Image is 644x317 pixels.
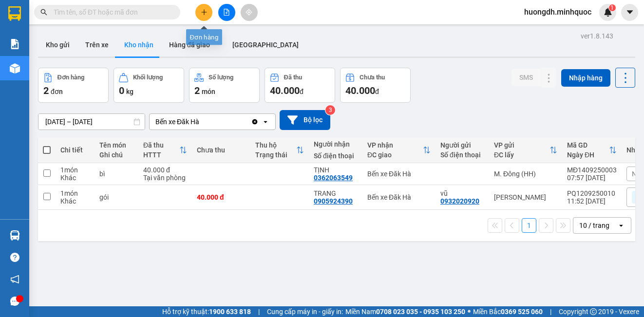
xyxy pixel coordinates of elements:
[143,166,187,174] div: 40.000 đ
[200,117,201,127] input: Selected Bến xe Đăk Hà.
[516,6,599,18] span: huongdh.minhquoc
[60,174,90,182] div: Khác
[133,74,163,81] div: Khối lượng
[143,151,179,159] div: HTTT
[138,137,192,163] th: Toggle SortBy
[473,306,543,317] span: Miền Bắc
[501,308,543,316] strong: 0369 525 060
[314,140,358,148] div: Người nhận
[440,151,484,159] div: Số điện thoại
[43,85,49,96] span: 2
[8,6,21,21] img: logo-vxr
[561,69,610,87] button: Nhập hàng
[209,308,251,316] strong: 1900 633 818
[579,221,609,230] div: 10 / trang
[562,137,622,163] th: Toggle SortBy
[325,105,335,115] sup: 3
[241,4,258,21] button: aim
[246,9,252,16] span: aim
[617,222,625,229] svg: open
[126,88,133,95] span: kg
[223,9,230,16] span: file-add
[265,68,335,103] button: Đã thu40.000đ
[251,118,259,126] svg: Clear value
[340,68,411,103] button: Chưa thu40.000đ
[284,74,302,81] div: Đã thu
[255,141,296,149] div: Thu hộ
[367,170,431,178] div: Bến xe Đăk Hà
[550,306,551,317] span: |
[161,33,218,56] button: Hàng đã giao
[60,189,90,197] div: 1 món
[345,306,465,317] span: Miền Nam
[376,308,465,316] strong: 0708 023 035 - 0935 103 250
[567,151,609,159] div: Ngày ĐH
[440,197,479,205] div: 0932020920
[195,4,212,21] button: plus
[77,33,116,56] button: Trên xe
[10,63,20,74] img: warehouse-icon
[494,151,549,159] div: ĐC lấy
[567,189,617,197] div: PQ1209250010
[38,33,77,56] button: Kho gửi
[604,8,612,17] img: icon-new-feature
[345,85,375,96] span: 40.000
[610,4,614,11] span: 1
[99,193,133,201] div: gói
[567,141,609,149] div: Mã GD
[262,118,269,126] svg: open
[99,170,133,178] div: bì
[119,85,124,96] span: 0
[201,9,208,16] span: plus
[468,310,471,314] span: ⚪️
[99,151,133,159] div: Ghi chú
[314,152,358,160] div: Số điện thoại
[314,197,353,205] div: 0905924390
[143,141,179,149] div: Đã thu
[567,166,617,174] div: MĐ1409250003
[440,141,484,149] div: Người gửi
[625,8,634,17] span: caret-down
[367,151,423,159] div: ĐC giao
[590,308,597,315] span: copyright
[314,166,358,174] div: TỊNH
[314,189,358,197] div: TRANG
[255,151,296,159] div: Trạng thái
[114,68,184,103] button: Khối lượng0kg
[40,9,47,16] span: search
[38,68,109,103] button: Đơn hàng2đơn
[494,170,557,178] div: M. Đông (HH)
[362,137,436,163] th: Toggle SortBy
[621,4,638,21] button: caret-down
[116,33,161,56] button: Kho nhận
[197,193,246,201] div: 40.000 đ
[300,88,303,95] span: đ
[162,306,251,317] span: Hỗ trợ kỹ thuật:
[189,68,260,103] button: Số lượng2món
[267,306,343,317] span: Cung cấp máy in - giấy in:
[511,69,541,86] button: SMS
[60,197,90,205] div: Khác
[367,141,423,149] div: VP nhận
[10,253,19,262] span: question-circle
[194,85,200,96] span: 2
[270,85,300,96] span: 40.000
[581,31,613,41] div: ver 1.8.143
[143,174,187,182] div: Tại văn phòng
[38,114,145,130] input: Select a date range.
[60,166,90,174] div: 1 món
[155,117,199,127] div: Bến xe Đăk Hà
[522,218,536,233] button: 1
[197,146,246,154] div: Chưa thu
[10,230,20,241] img: warehouse-icon
[258,306,260,317] span: |
[208,74,233,81] div: Số lượng
[489,137,562,163] th: Toggle SortBy
[280,110,330,130] button: Bộ lọc
[10,297,19,306] span: message
[54,7,169,18] input: Tìm tên, số ĐT hoặc mã đơn
[10,275,19,284] span: notification
[232,41,299,49] span: [GEOGRAPHIC_DATA]
[367,193,431,201] div: Bến xe Đăk Hà
[99,141,133,149] div: Tên món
